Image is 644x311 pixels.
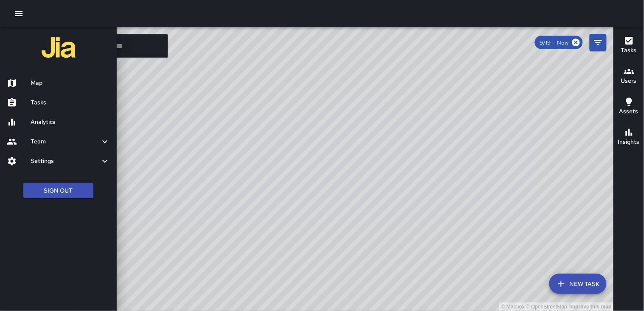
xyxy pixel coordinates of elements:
button: New Task [549,274,607,294]
h6: Insights [618,137,640,147]
button: Sign Out [23,183,93,199]
h6: Tasks [31,98,110,107]
h6: Settings [31,157,100,166]
h6: Team [31,137,100,146]
h6: Users [621,76,637,86]
h6: Tasks [621,46,637,55]
h6: Map [31,78,110,88]
img: jia-logo [42,31,76,64]
h6: Assets [619,107,638,116]
h6: Analytics [31,118,110,127]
